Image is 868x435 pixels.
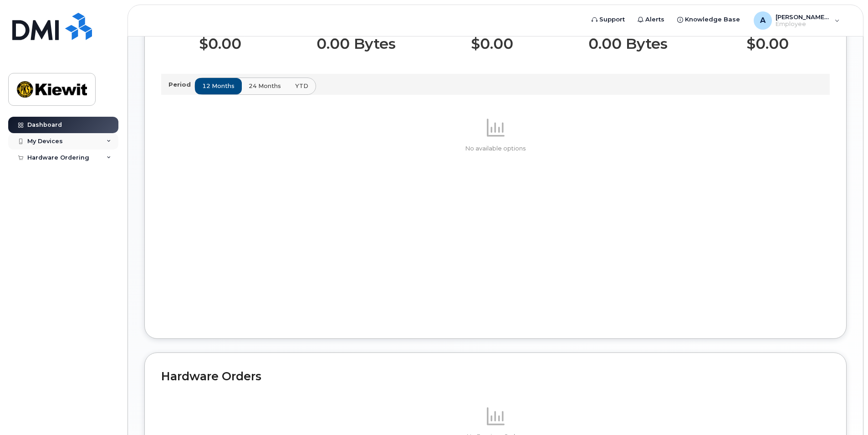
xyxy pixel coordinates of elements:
[828,395,861,428] iframe: Messenger Launcher
[199,36,241,52] p: $0.00
[631,10,671,29] a: Alerts
[161,369,830,383] h2: Hardware Orders
[161,145,830,153] p: No available options
[743,36,792,52] p: $0.00
[317,36,396,52] p: 0.00 Bytes
[599,15,625,24] span: Support
[249,82,281,90] span: 24 months
[645,15,664,24] span: Alerts
[471,36,513,52] p: $0.00
[671,10,746,29] a: Knowledge Base
[760,15,766,26] span: A
[295,82,308,90] span: YTD
[588,36,668,52] p: 0.00 Bytes
[585,10,631,29] a: Support
[747,11,846,30] div: Ali.Chehadeh
[168,80,194,89] p: Period
[776,21,830,28] span: Employee
[776,13,830,21] span: [PERSON_NAME].Chehadeh
[685,15,740,24] span: Knowledge Base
